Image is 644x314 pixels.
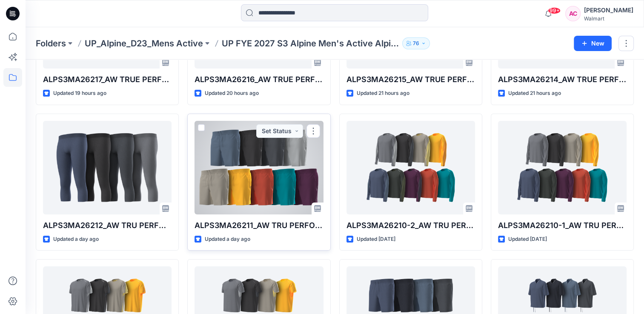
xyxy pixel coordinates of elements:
p: ALPS3MA26211_AW TRU PERFORMANCE SHORT- 6” INSEAM [195,220,323,231]
a: ALPS3MA26212_AW TRU PERFORMANCE 3 4 TIGHT [43,121,172,214]
p: Updated [DATE] [508,235,547,244]
a: ALPS3MA26211_AW TRU PERFORMANCE SHORT- 6” INSEAM [195,121,323,214]
p: Updated 21 hours ago [357,89,409,98]
div: [PERSON_NAME] [584,5,633,15]
p: Updated a day ago [53,235,99,244]
p: ALPS3MA26214_AW TRUE PERFORMANCE PULLOVER HOODIE [498,74,627,86]
a: ALPS3MA26210-1_AW TRU PERFORMANCE LONG SLEEVE TEE- OPTION 1 [498,121,627,214]
a: ALPS3MA26210-2_AW TRU PERFORMANCE LONG SLEEVE TEE- OPTION 2 [346,121,475,214]
p: Updated [DATE] [357,235,395,244]
p: ALPS3MA26210-1_AW TRU PERFORMANCE LONG SLEEVE TEE- OPTION 1 [498,220,627,231]
div: Walmart [584,15,633,22]
p: ALPS3MA26210-2_AW TRU PERFORMANCE LONG SLEEVE TEE- OPTION 2 [346,220,475,231]
p: Updated 20 hours ago [205,89,259,98]
a: Folders [36,37,66,49]
p: Updated 19 hours ago [53,89,106,98]
p: ALPS3MA26217_AW TRUE PERFORMANCE FEATHER WEIGHT FULL ZIP JACKET [43,74,172,86]
span: 99+ [548,7,561,14]
p: Updated a day ago [205,235,250,244]
p: ALPS3MA26212_AW TRU PERFORMANCE 3 4 TIGHT [43,220,172,231]
div: AC [565,6,581,21]
p: ALPS3MA26215_AW TRUE PERFORMANCE PANT [346,74,475,86]
p: ALPS3MA26216_AW TRUE PERFORMANCE VEST [195,74,323,86]
p: Updated 21 hours ago [508,89,561,98]
p: UP FYE 2027 S3 Alpine Men's Active Alpine [222,37,399,49]
a: UP_Alpine_D23_Mens Active [85,37,203,49]
button: New [574,36,612,51]
p: 76 [413,39,419,48]
button: 76 [402,37,430,49]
